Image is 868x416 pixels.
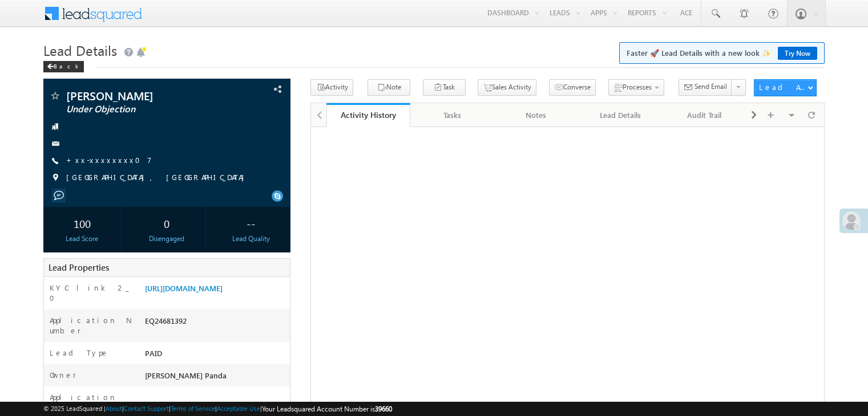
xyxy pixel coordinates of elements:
span: [GEOGRAPHIC_DATA], [GEOGRAPHIC_DATA] [66,172,250,183]
div: EQ24681392 [142,315,290,331]
label: Application Number [50,315,133,336]
div: Back [43,61,84,72]
a: Back [43,60,90,70]
button: Lead Actions [754,79,817,96]
a: About [106,405,122,412]
a: +xx-xxxxxxxx07 [66,155,152,165]
span: [PERSON_NAME] [66,90,219,101]
label: Owner [50,370,76,380]
a: Acceptable Use [217,405,260,412]
div: Audit Trail [672,108,737,122]
button: Activity [310,79,353,96]
a: Terms of Service [171,405,215,412]
a: Tasks [410,103,494,127]
a: [URL][DOMAIN_NAME] [145,283,223,293]
div: 0 [131,213,203,234]
button: Processes [608,79,664,96]
div: 100 [46,213,118,234]
span: Lead Details [43,41,117,59]
button: Note [368,79,410,96]
a: Try Now [778,47,817,60]
span: Under Objection [66,104,219,115]
button: Task [423,79,466,96]
div: Tasks [419,108,484,122]
button: Sales Activity [478,79,536,96]
a: Audit Trail [663,103,747,127]
span: Lead Properties [49,262,109,273]
span: Faster 🚀 Lead Details with a new look ✨ [627,47,817,59]
span: © 2025 LeadSquared | | | | | [43,403,392,414]
div: Activity History [335,109,402,120]
a: Activity History [326,103,410,127]
div: Lead Details [588,108,652,122]
div: -- [215,213,287,234]
a: Contact Support [124,405,169,412]
a: Notes [495,103,579,127]
span: Your Leadsquared Account Number is [262,405,392,413]
label: Lead Type [50,348,109,358]
div: PAID [142,348,290,364]
label: Application Status [50,392,133,413]
div: Notes [504,108,568,122]
div: Lead Actions [759,82,808,92]
div: Lead Quality [215,234,287,244]
span: [PERSON_NAME] Panda [145,370,227,380]
span: Processes [623,83,652,91]
span: 39660 [375,405,392,413]
label: KYC link 2_0 [50,283,133,303]
div: Lead Score [46,234,118,244]
button: Send Email [679,79,732,96]
div: Disengaged [131,234,203,244]
a: Lead Details [579,103,663,127]
button: Converse [549,79,596,96]
span: Send Email [695,81,727,92]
